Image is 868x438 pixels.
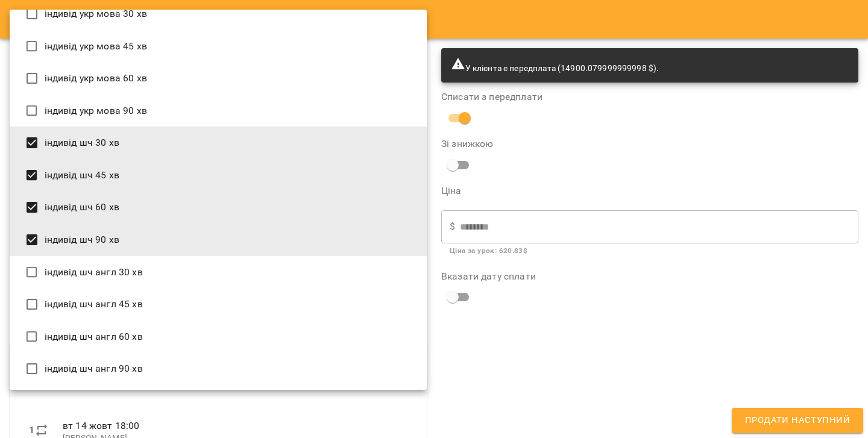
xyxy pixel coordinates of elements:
li: індивід укр мова 45 хв [10,30,427,63]
li: індивід шч 45 хв [10,159,427,192]
li: індивід шч англ 30 хв [10,256,427,289]
li: індивід шч англ 60 хв [10,321,427,353]
li: індивід шч 30 хв [10,127,427,159]
li: індивід шч 60 хв [10,191,427,224]
li: індивід шч 90 хв [10,224,427,256]
li: індивід укр мова 60 хв [10,62,427,95]
li: індивід шч англ 45 хв [10,288,427,321]
li: індивід укр мова 90 хв [10,95,427,127]
li: індивід шч англ 90 хв [10,352,427,385]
